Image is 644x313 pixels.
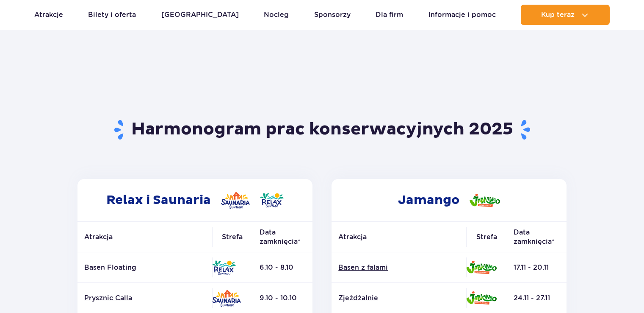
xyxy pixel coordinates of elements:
[470,194,500,207] img: Jamango
[161,5,239,25] a: [GEOGRAPHIC_DATA]
[212,222,253,252] th: Strefa
[541,11,575,19] span: Kup teraz
[212,290,241,307] img: Saunaria
[253,222,312,252] th: Data zamknięcia*
[428,5,496,25] a: Informacje i pomoc
[264,5,289,25] a: Nocleg
[253,252,312,283] td: 6.10 - 8.10
[466,291,497,305] img: Jamango
[376,5,403,25] a: Dla firm
[212,260,236,275] img: Relax
[507,252,567,283] td: 17.11 - 20.11
[260,193,284,207] img: Relax
[88,5,136,25] a: Bilety i oferta
[507,222,567,252] th: Data zamknięcia*
[466,261,497,274] img: Jamango
[338,263,459,272] a: Basen z falami
[221,192,250,209] img: Saunaria
[74,119,570,141] h1: Harmonogram prac konserwacyjnych 2025
[34,5,63,25] a: Atrakcje
[84,263,205,272] p: Basen Floating
[84,293,205,303] a: Prysznic Calla
[77,179,312,221] h2: Relax i Saunaria
[332,222,466,252] th: Atrakcja
[332,179,567,221] h2: Jamango
[521,5,610,25] button: Kup teraz
[338,293,459,303] a: Zjeżdżalnie
[466,222,507,252] th: Strefa
[314,5,351,25] a: Sponsorzy
[77,222,212,252] th: Atrakcja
